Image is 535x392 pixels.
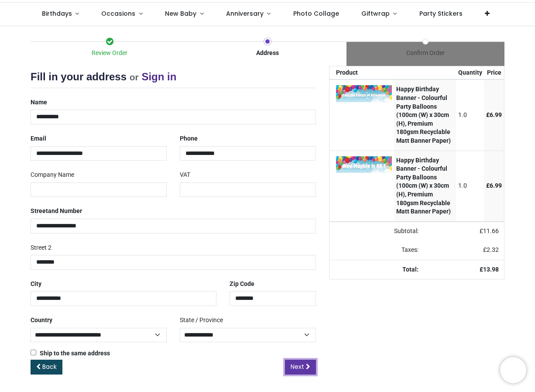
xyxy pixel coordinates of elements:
label: Street [31,204,82,219]
div: Address [189,49,346,58]
a: Back [31,360,62,375]
span: 13.98 [483,266,499,273]
td: Taxes: [329,241,424,260]
th: Price [484,66,504,79]
a: Sign in [141,71,176,83]
span: Giftwrap [361,9,390,18]
span: Birthdays [42,9,72,18]
label: Name [31,95,47,110]
div: 1.0 [458,182,482,190]
label: VAT [180,168,190,182]
span: 2.32 [487,246,499,253]
a: Birthdays [31,3,90,25]
span: £ [480,227,499,234]
span: Back [42,362,57,371]
img: wNVKgTrOwMPWgAAAABJRU5ErkJggg== [336,85,392,102]
span: Party Stickers [419,9,463,18]
a: Anniversary [215,3,282,25]
img: Bwn0UkZIJcE0AAAAAElFTkSuQmCC [336,156,392,173]
span: Next [291,362,304,371]
small: or [130,72,139,82]
th: Product [329,66,394,79]
span: £ [483,246,499,253]
span: Occasions [101,9,135,18]
span: Fill in your address [31,71,127,83]
div: Review Order [31,49,189,58]
span: 11.66 [483,227,499,234]
strong: £ [480,266,499,273]
span: and Number [48,207,82,214]
div: Confirm Order [346,49,504,58]
strong: Happy Birthday Banner - Colourful Party Balloons (100cm (W) x 30cm (H), Premium 180gsm Recyclable... [396,86,451,144]
a: Giftwrap [350,3,408,25]
td: Subtotal: [329,222,424,241]
strong: Happy Birthday Banner - Colourful Party Balloons (100cm (W) x 30cm (H), Premium 180gsm Recyclable... [396,157,451,215]
span: Photo Collage [293,9,339,18]
span: 6.99 [490,182,502,189]
div: 1.0 [458,111,482,120]
a: Next [285,360,316,375]
label: Street 2 [31,241,51,255]
a: New Baby [154,3,215,25]
span: £ [486,182,502,189]
label: Ship to the same address [31,349,110,358]
a: Occasions [90,3,154,25]
span: New Baby [165,9,196,18]
label: Company Name [31,168,74,182]
iframe: Brevo live chat [500,357,526,383]
label: Email [31,131,46,146]
input: Ship to the same address [31,350,36,355]
th: Quantity [456,66,484,79]
label: Phone [180,131,198,146]
label: Country [31,313,52,328]
span: Anniversary [226,9,264,18]
label: City [31,277,41,292]
span: 6.99 [490,111,502,118]
strong: Total: [402,266,418,273]
label: State / Province [180,313,223,328]
label: Zip Code [230,277,254,292]
span: £ [486,111,502,118]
